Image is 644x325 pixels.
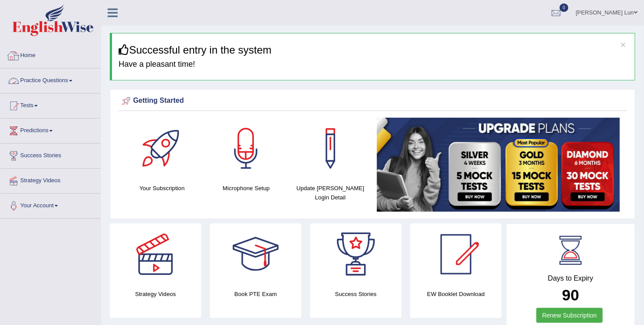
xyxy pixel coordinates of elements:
h4: Book PTE Exam [210,289,301,299]
h4: Success Stories [310,289,402,299]
h4: Update [PERSON_NAME] Login Detail [293,184,368,202]
h4: Microphone Setup [209,184,284,193]
b: 90 [562,286,579,303]
a: Home [0,43,101,65]
a: Renew Subscription [536,308,603,323]
img: small5.jpg [377,118,620,212]
h4: Days to Expiry [516,274,625,282]
a: Your Account [0,194,101,216]
h4: Strategy Videos [110,289,201,299]
span: 0 [560,4,568,12]
h4: EW Booklet Download [410,289,502,299]
div: Getting Started [120,94,625,108]
a: Success Stories [0,144,101,166]
a: Practice Questions [0,69,101,90]
a: Tests [0,94,101,116]
h4: Have a pleasant time! [119,60,628,69]
button: × [621,40,626,49]
a: Predictions [0,119,101,141]
a: Strategy Videos [0,169,101,191]
h3: Successful entry in the system [119,44,628,56]
h4: Your Subscription [124,184,200,193]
